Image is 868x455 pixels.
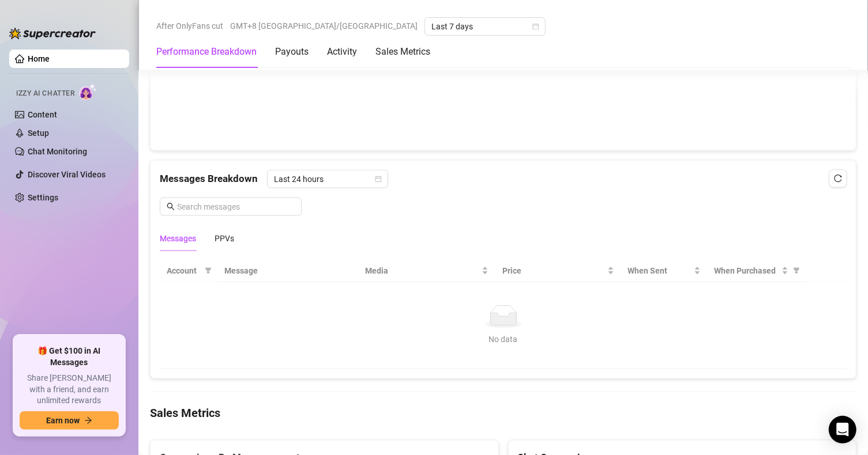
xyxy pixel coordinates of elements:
div: Sales Metrics [375,45,430,59]
div: Activity [327,45,357,59]
div: Performance Breakdown [156,45,257,59]
a: Chat Monitoring [28,147,87,156]
span: filter [202,262,214,279]
span: Price [502,264,604,277]
div: Payouts [275,45,309,59]
a: Settings [28,193,58,202]
span: Last 7 days [431,18,539,35]
span: calendar [532,23,539,30]
div: Open Intercom Messenger [829,416,856,443]
div: PPVs [215,232,234,245]
span: After OnlyFans cut [156,17,223,35]
span: filter [793,267,800,274]
span: Earn now [46,416,80,425]
div: No data [171,333,835,346]
span: Last 24 hours [274,170,381,188]
span: Account [167,264,200,277]
span: filter [791,262,802,279]
th: Message [217,260,358,282]
h4: Sales Metrics [150,405,856,421]
a: Home [28,54,50,63]
span: Izzy AI Chatter [16,88,74,99]
span: filter [205,267,212,274]
th: Price [495,260,621,282]
th: When Purchased [708,260,806,282]
img: logo-BBDzfeDw.svg [9,28,96,39]
span: GMT+8 [GEOGRAPHIC_DATA]/[GEOGRAPHIC_DATA] [230,17,418,35]
a: Setup [28,128,49,138]
th: When Sent [621,260,708,282]
span: reload [834,175,842,183]
span: search [167,203,175,211]
span: When Purchased [715,264,779,277]
img: AI Chatter [79,84,97,100]
span: 🎁 Get $100 in AI Messages [20,346,119,368]
div: Messages Breakdown [160,170,847,188]
input: Search messages [177,200,295,213]
th: Media [358,260,495,282]
div: Messages [160,232,196,245]
button: Earn nowarrow-right [20,411,119,430]
a: Discover Viral Videos [28,170,106,179]
span: Media [365,264,479,277]
span: arrow-right [84,416,92,424]
span: Share [PERSON_NAME] with a friend, and earn unlimited rewards [20,373,119,407]
span: When Sent [628,264,692,277]
a: Content [28,110,57,119]
span: calendar [375,176,382,183]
